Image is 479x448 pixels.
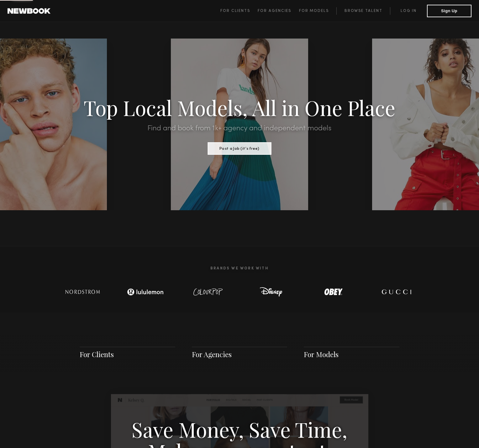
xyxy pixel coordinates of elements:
[220,7,258,15] a: For Clients
[336,7,390,15] a: Browse Talent
[258,9,291,13] span: For Agencies
[80,350,114,359] a: For Clients
[208,142,271,155] button: Post a Job (it’s free)
[299,9,329,13] span: For Models
[220,9,250,13] span: For Clients
[36,125,443,132] h2: Find and book from 1k+ agency and independent models
[250,286,291,298] img: logo-disney.svg
[376,286,417,298] img: logo-gucci.svg
[299,7,337,15] a: For Models
[188,286,229,298] img: logo-colour-pop.svg
[51,259,428,278] h2: Brands We Work With
[313,286,354,298] img: logo-obey.svg
[192,350,232,359] a: For Agencies
[258,7,299,15] a: For Agencies
[304,350,339,359] a: For Models
[61,286,105,298] img: logo-nordstrom.svg
[427,5,471,17] button: Sign Up
[124,286,167,298] img: logo-lulu.svg
[36,98,443,117] h1: Top Local Models, All in One Place
[208,144,271,151] a: Post a Job (it’s free)
[390,7,427,15] a: Log in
